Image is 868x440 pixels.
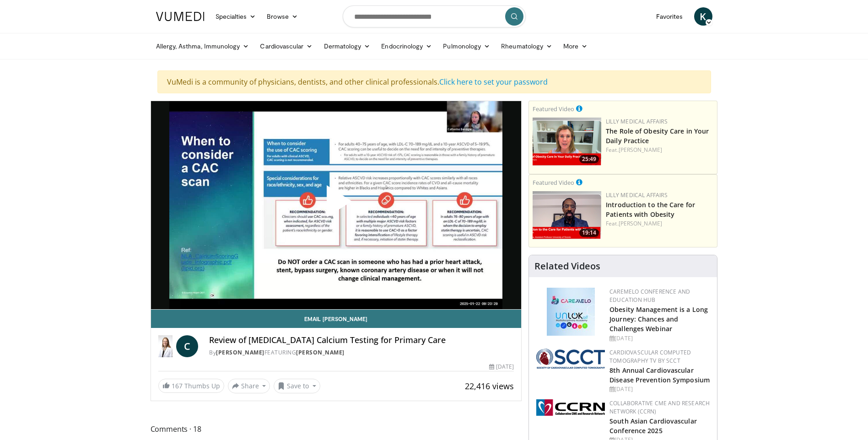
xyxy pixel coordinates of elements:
[151,101,522,310] video-js: Video Player
[489,363,514,371] div: [DATE]
[533,105,574,113] small: Featured Video
[534,261,600,272] h4: Related Videos
[176,335,198,357] a: C
[496,37,558,55] a: Rheumatology
[694,7,712,26] a: K
[533,191,601,239] img: acc2e291-ced4-4dd5-b17b-d06994da28f3.png.150x105_q85_crop-smart_upscale.png
[606,127,709,145] a: The Role of Obesity Care in Your Daily Practice
[210,7,262,26] a: Specialties
[533,118,601,166] a: 25:49
[609,305,708,333] a: Obesity Management is a Long Journey: Chances and Challenges Webinar
[151,37,255,55] a: Allergy, Asthma, Immunology
[376,37,437,55] a: Endocrinology
[439,77,548,87] a: Click here to set your password
[172,381,183,390] span: 167
[274,379,320,393] button: Save to
[156,12,205,21] img: VuMedi Logo
[158,335,173,357] img: Dr. Catherine P. Benziger
[606,118,668,125] a: Lilly Medical Affairs
[609,334,710,343] div: [DATE]
[533,178,574,187] small: Featured Video
[609,366,710,384] a: 8th Annual Cardiovascular Disease Prevention Symposium
[579,155,599,163] span: 25:49
[209,349,514,357] div: By FEATURING
[209,335,514,345] h4: Review of [MEDICAL_DATA] Calcium Testing for Primary Care
[228,379,270,393] button: Share
[261,7,303,26] a: Browse
[533,191,601,239] a: 19:14
[609,417,697,435] a: South Asian Cardiovascular Conference 2025
[606,191,668,199] a: Lilly Medical Affairs
[536,349,605,369] img: 51a70120-4f25-49cc-93a4-67582377e75f.png.150x105_q85_autocrop_double_scale_upscale_version-0.2.png
[343,5,526,27] input: Search topics, interventions
[579,229,599,237] span: 19:14
[296,349,345,356] a: [PERSON_NAME]
[609,288,690,304] a: CaReMeLO Conference and Education Hub
[606,220,713,228] div: Feat.
[609,399,710,415] a: Collaborative CME and Research Network (CCRN)
[609,385,710,393] div: [DATE]
[254,37,318,55] a: Cardiovascular
[253,160,418,250] button: Play Video
[558,37,593,55] a: More
[651,7,689,26] a: Favorites
[151,310,522,328] a: Email [PERSON_NAME]
[619,146,662,154] a: [PERSON_NAME]
[158,379,224,393] a: 167 Thumbs Up
[606,200,695,219] a: Introduction to the Care for Patients with Obesity
[606,146,713,154] div: Feat.
[437,37,496,55] a: Pulmonology
[547,288,595,336] img: 45df64a9-a6de-482c-8a90-ada250f7980c.png.150x105_q85_autocrop_double_scale_upscale_version-0.2.jpg
[465,381,514,392] span: 22,416 views
[157,70,711,93] div: VuMedi is a community of physicians, dentists, and other clinical professionals.
[216,349,264,356] a: [PERSON_NAME]
[151,423,522,435] span: Comments 18
[536,399,605,416] img: a04ee3ba-8487-4636-b0fb-5e8d268f3737.png.150x105_q85_autocrop_double_scale_upscale_version-0.2.png
[619,220,662,227] a: [PERSON_NAME]
[533,118,601,166] img: e1208b6b-349f-4914-9dd7-f97803bdbf1d.png.150x105_q85_crop-smart_upscale.png
[318,37,376,55] a: Dermatology
[609,349,691,365] a: Cardiovascular Computed Tomography TV by SCCT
